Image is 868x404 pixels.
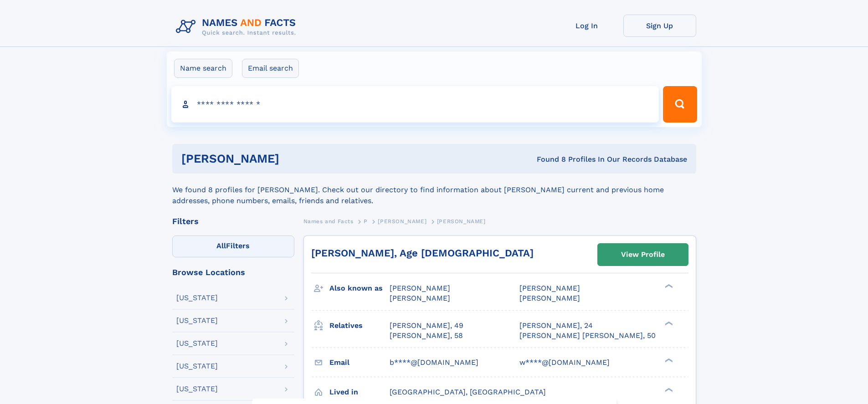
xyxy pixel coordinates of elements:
h1: [PERSON_NAME] [181,153,408,164]
a: Names and Facts [303,215,354,227]
h3: Lived in [329,384,390,400]
span: [PERSON_NAME] [390,284,450,292]
div: View Profile [621,244,665,265]
div: [US_STATE] [176,294,218,302]
h3: Relatives [329,318,390,333]
div: Browse Locations [172,268,294,276]
a: P [364,215,368,227]
div: [US_STATE] [176,385,218,393]
div: ❯ [663,357,673,363]
div: Found 8 Profiles In Our Records Database [408,154,687,164]
label: Name search [174,59,232,78]
a: Log In [550,15,623,37]
span: All [216,241,226,250]
span: [PERSON_NAME] [519,294,580,302]
span: P [364,218,368,225]
span: [PERSON_NAME] [378,218,426,225]
span: [GEOGRAPHIC_DATA], [GEOGRAPHIC_DATA] [390,388,546,396]
a: [PERSON_NAME], Age [DEMOGRAPHIC_DATA] [311,247,534,259]
a: [PERSON_NAME] [378,215,426,227]
div: We found 8 profiles for [PERSON_NAME]. Check out our directory to find information about [PERSON_... [172,174,696,206]
span: [PERSON_NAME] [437,218,486,225]
span: [PERSON_NAME] [519,284,580,292]
label: Filters [172,235,294,257]
input: search input [171,86,659,123]
a: [PERSON_NAME] [PERSON_NAME], 50 [519,331,656,341]
h3: Email [329,355,390,370]
label: Email search [242,59,299,78]
a: [PERSON_NAME], 24 [519,321,593,331]
div: [US_STATE] [176,363,218,370]
a: [PERSON_NAME], 49 [390,321,463,331]
div: [US_STATE] [176,340,218,347]
img: Logo Names and Facts [172,15,303,39]
button: Search Button [663,86,697,123]
a: [PERSON_NAME], 58 [390,331,463,341]
div: ❯ [663,387,673,393]
a: View Profile [598,244,688,266]
span: [PERSON_NAME] [390,294,450,302]
div: [US_STATE] [176,317,218,324]
div: Filters [172,217,294,225]
div: ❯ [663,320,673,326]
h3: Also known as [329,281,390,296]
a: Sign Up [623,15,696,37]
div: ❯ [663,283,673,289]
